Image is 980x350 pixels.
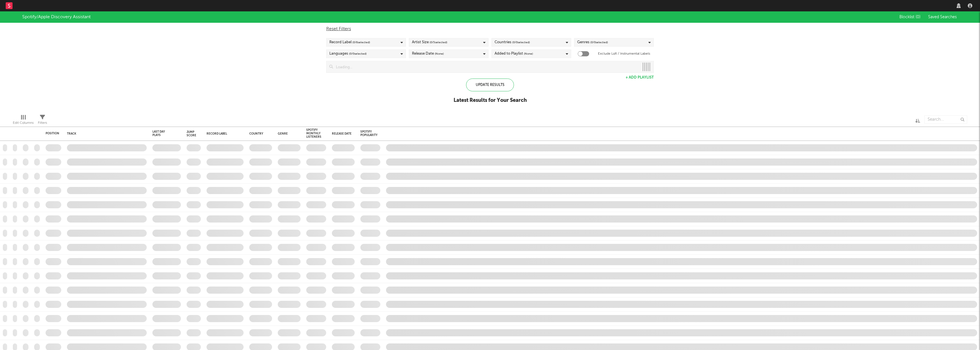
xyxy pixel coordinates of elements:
div: Latest Results for Your Search [454,97,527,104]
span: ( 0 / 0 selected) [512,39,530,46]
div: Spotify Popularity [360,130,377,137]
div: Position [46,132,59,135]
div: Filters [38,120,47,126]
div: Filters [38,112,47,129]
div: Jump Score [187,130,196,137]
span: ( 0 / 0 selected) [349,50,367,57]
div: Last Day Plays [152,130,172,137]
span: Saved Searches [928,15,958,19]
div: Edit Columns [13,112,34,129]
span: ( 0 / 5 selected) [430,39,447,46]
span: (None) [435,50,444,57]
div: Record Label [329,39,370,46]
input: Loading... [333,61,639,73]
div: Release Date [332,132,352,135]
div: Genre [278,132,298,135]
div: Record Label [207,132,241,135]
div: Release Date [412,50,444,57]
div: Spotify Monthly Listeners [306,128,321,139]
span: (None) [524,50,533,57]
div: Update Results [466,79,514,91]
div: Countries [495,39,530,46]
label: Exclude Lofi / Instrumental Labels [598,50,650,57]
span: ( 0 / 6 selected) [352,39,370,46]
input: Search... [924,115,967,124]
div: Reset Filters [326,26,654,32]
span: ( 0 / 0 selected) [590,39,608,46]
div: Languages [329,50,367,57]
span: Blocklist [899,15,920,19]
div: Country [249,132,269,135]
span: ( 0 ) [916,15,920,19]
div: Spotify/Apple Discovery Assistant [22,14,91,20]
div: Genres [577,39,608,46]
button: + Add Playlist [626,76,654,79]
div: Artist Size [412,39,447,46]
button: Saved Searches [926,15,958,19]
div: Track [67,132,144,135]
div: Added to Playlist [495,50,533,57]
div: Edit Columns [13,120,34,126]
